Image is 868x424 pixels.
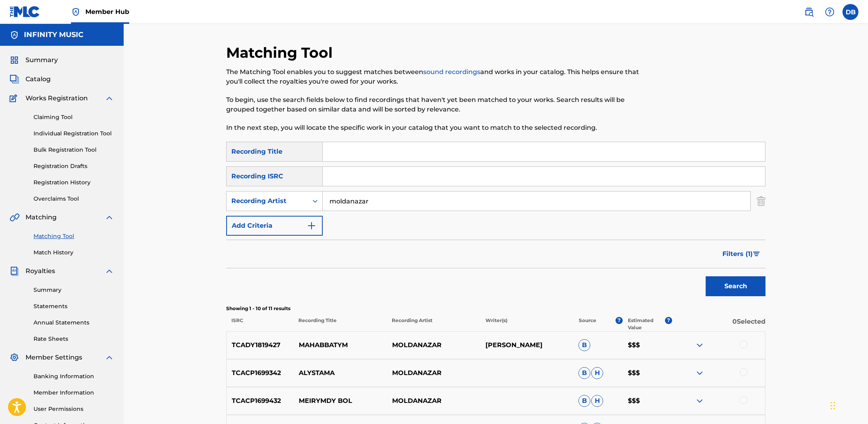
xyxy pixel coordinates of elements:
p: MOLDANAZAR [387,368,480,378]
span: Works Registration [26,94,88,103]
img: expand [695,368,704,378]
span: H [591,395,603,407]
div: Drag [831,394,835,418]
a: Banking Information [34,372,114,381]
a: sound recordings [423,68,480,76]
p: Writer(s) [480,317,573,331]
div: Help [822,4,838,20]
img: Catalog [10,74,19,84]
img: Member Settings [10,353,19,362]
img: expand [105,353,114,362]
button: Filters (1) [718,244,765,264]
span: Matching [26,213,57,222]
a: Annual Statements [34,318,114,327]
img: Delete Criterion [757,191,765,211]
div: Recording Artist [231,196,303,206]
span: B [578,395,590,407]
img: Works Registration [10,94,20,103]
p: ISRC [226,317,293,331]
a: Bulk Registration Tool [34,146,114,154]
p: TCADY1819427 [227,340,294,350]
img: Royalties [10,266,19,276]
img: Matching [10,213,20,222]
a: CatalogCatalog [10,74,51,84]
span: ? [615,317,623,324]
a: Registration Drafts [34,162,114,170]
a: Registration History [34,178,114,187]
p: Source [579,317,596,331]
span: ? [665,317,672,324]
p: MEIRYMDY BOL [294,396,387,406]
p: MOLDANAZAR [387,340,480,350]
span: Member Settings [26,353,82,362]
a: Match History [34,248,114,257]
p: Recording Artist [387,317,480,331]
p: ALYSTAMA [294,368,387,378]
img: expand [105,213,114,222]
img: expand [695,340,704,350]
img: Accounts [10,30,19,40]
span: Summary [26,55,58,65]
img: Summary [10,55,19,65]
a: Individual Registration Tool [34,129,114,138]
button: Add Criteria [226,216,323,236]
h5: INFINITY MUSIC [24,30,83,39]
img: expand [695,396,704,406]
a: Statements [34,302,114,311]
p: [PERSON_NAME] [480,340,573,350]
iframe: Resource Center [846,288,868,352]
p: Estimated Value [628,317,665,331]
p: $$$ [623,340,672,350]
form: Search Form [226,142,765,300]
p: Recording Title [293,317,387,331]
p: MAHABBATYM [294,340,387,350]
span: B [578,339,590,351]
a: Member Information [34,389,114,397]
img: Top Rightsholder [71,7,81,17]
p: $$$ [623,368,672,378]
p: MOLDANAZAR [387,396,480,406]
p: To begin, use the search fields below to find recordings that haven't yet been matched to your wo... [226,95,641,114]
a: Matching Tool [34,232,114,240]
p: TCACP1699432 [227,396,294,406]
p: $$$ [623,396,672,406]
img: expand [105,266,114,276]
span: Member Hub [85,7,129,16]
a: User Permissions [34,405,114,413]
p: Showing 1 - 10 of 11 results [226,305,765,312]
img: 9d2ae6d4665cec9f34b9.svg [307,221,316,231]
div: User Menu [842,4,858,20]
a: Claiming Tool [34,113,114,121]
a: Summary [34,286,114,294]
img: expand [105,94,114,103]
a: Overclaims Tool [34,195,114,203]
img: MLC Logo [10,6,40,18]
a: SummarySummary [10,55,58,65]
h2: Matching Tool [226,44,337,62]
a: Public Search [801,4,817,20]
p: The Matching Tool enables you to suggest matches between and works in your catalog. This helps en... [226,67,641,86]
p: In the next step, you will locate the specific work in your catalog that you want to match to the... [226,123,641,133]
a: Rate Sheets [34,335,114,343]
p: 0 Selected [672,317,765,331]
span: Filters ( 1 ) [722,249,753,259]
iframe: Chat Widget [828,386,868,424]
span: Catalog [26,74,51,84]
p: TCACP1699342 [227,368,294,378]
span: H [591,367,603,379]
img: search [804,7,814,17]
img: filter [753,252,760,256]
span: Royalties [26,266,55,276]
button: Search [706,276,765,296]
img: help [825,7,834,17]
span: B [578,367,590,379]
